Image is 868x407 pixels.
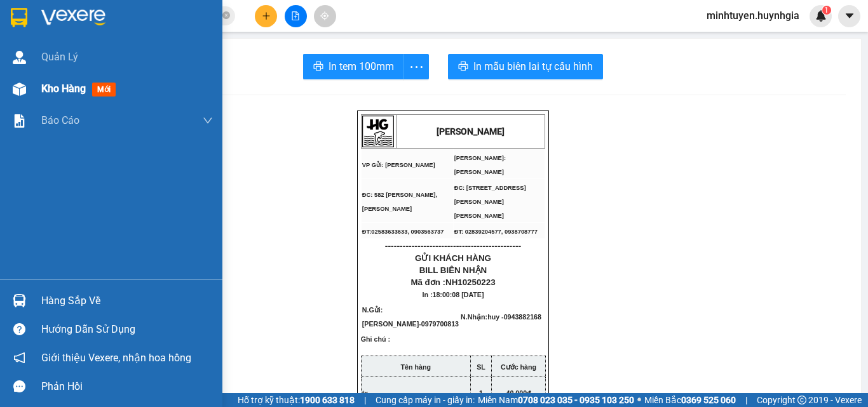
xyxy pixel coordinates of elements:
[478,393,634,407] span: Miền Nam
[300,395,355,405] strong: 1900 633 818
[433,291,484,298] span: 18:00:08 [DATE]
[477,363,485,371] strong: SL
[361,335,390,353] span: Ghi chú :
[454,185,526,219] span: ĐC: [STREET_ADDRESS][PERSON_NAME][PERSON_NAME]
[13,114,26,128] img: solution-icon
[314,5,336,27] button: aim
[203,116,213,126] span: down
[404,59,428,75] span: more
[838,5,860,27] button: caret-down
[362,192,437,212] span: ĐC: 582 [PERSON_NAME], [PERSON_NAME]
[13,83,26,96] img: warehouse-icon
[255,5,277,27] button: plus
[437,126,505,137] strong: [PERSON_NAME]
[376,393,475,407] span: Cung cấp máy in - giấy in:
[637,397,641,403] span: ⚪️
[362,162,435,168] span: VP Gửi: [PERSON_NAME]
[419,320,459,328] span: -
[644,393,736,407] span: Miền Bắc
[448,54,603,79] button: printerIn mẫu biên lai tự cấu hình
[824,6,829,15] span: 1
[362,320,419,328] span: [PERSON_NAME]
[41,320,213,339] div: Hướng dẫn sử dụng
[364,393,366,407] span: |
[92,83,116,97] span: mới
[362,229,444,235] span: ĐT:02583633633, 0903563737
[410,277,495,287] span: Mã đơn :
[415,253,491,263] span: GỬI KHÁCH HÀNG
[421,320,459,328] span: 0979700813
[403,54,429,79] button: more
[13,352,25,364] span: notification
[313,61,323,73] span: printer
[222,11,230,19] span: close-circle
[454,229,538,235] span: ĐT: 02839204577, 0938708777
[329,58,394,74] span: In tem 100mm
[13,323,25,335] span: question-circle
[815,10,827,22] img: icon-new-feature
[797,396,806,404] span: copyright
[41,350,191,366] span: Giới thiệu Vexere, nhận hoa hồng
[238,393,355,407] span: Hỗ trợ kỹ thuật:
[419,265,487,275] span: BILL BIÊN NHẬN
[385,241,521,251] span: ----------------------------------------------
[41,49,78,65] span: Quản Lý
[461,313,541,321] span: N.Nhận:
[501,363,536,371] strong: Cước hàng
[401,363,431,371] strong: Tên hàng
[11,8,27,27] img: logo-vxr
[291,11,300,20] span: file-add
[745,393,747,407] span: |
[285,5,307,27] button: file-add
[445,277,496,287] span: NH10250223
[262,11,271,20] span: plus
[518,395,634,405] strong: 0708 023 035 - 0935 103 250
[362,116,394,147] img: logo
[479,389,483,397] span: 1
[681,395,736,405] strong: 0369 525 060
[41,377,213,396] div: Phản hồi
[13,294,26,307] img: warehouse-icon
[423,291,484,298] span: In :
[822,6,831,15] sup: 1
[504,313,541,321] span: 0943882168
[13,380,25,392] span: message
[454,155,506,175] span: [PERSON_NAME]: [PERSON_NAME]
[13,51,26,64] img: warehouse-icon
[222,10,230,22] span: close-circle
[303,54,404,79] button: printerIn tem 100mm
[320,11,329,20] span: aim
[844,10,855,22] span: caret-down
[362,389,368,397] span: tx
[487,313,541,321] span: huy -
[41,83,86,95] span: Kho hàng
[506,389,531,397] span: 40.000đ
[696,8,810,23] span: minhtuyen.huynhgia
[362,306,459,328] span: N.Gửi:
[473,58,593,74] span: In mẫu biên lai tự cấu hình
[41,291,213,310] div: Hàng sắp về
[458,61,468,73] span: printer
[41,112,79,128] span: Báo cáo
